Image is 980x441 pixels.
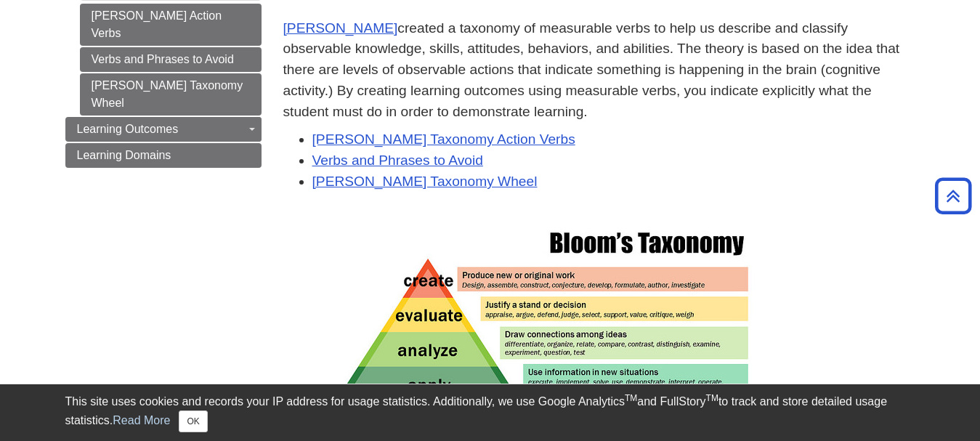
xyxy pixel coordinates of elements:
[77,149,171,161] span: Learning Domains
[80,47,262,72] a: Verbs and Phrases to Avoid
[312,153,483,168] a: Verbs and Phrases to Avoid
[625,393,637,403] sup: TM
[65,143,262,168] a: Learning Domains
[930,186,976,206] a: Back to Top
[312,132,575,147] a: [PERSON_NAME] Taxonomy Action Verbs
[179,410,207,432] button: Close
[283,18,915,123] p: created a taxonomy of measurable verbs to help us describe and classify observable knowledge, ski...
[80,4,262,46] a: [PERSON_NAME] Action Verbs
[283,20,398,36] a: [PERSON_NAME]
[706,393,718,403] sup: TM
[77,123,179,135] span: Learning Outcomes
[80,73,262,116] a: [PERSON_NAME] Taxonomy Wheel
[113,414,170,426] a: Read More
[65,393,915,432] div: This site uses cookies and records your IP address for usage statistics. Additionally, we use Goo...
[65,117,262,142] a: Learning Outcomes
[312,174,538,189] a: [PERSON_NAME] Taxonomy Wheel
